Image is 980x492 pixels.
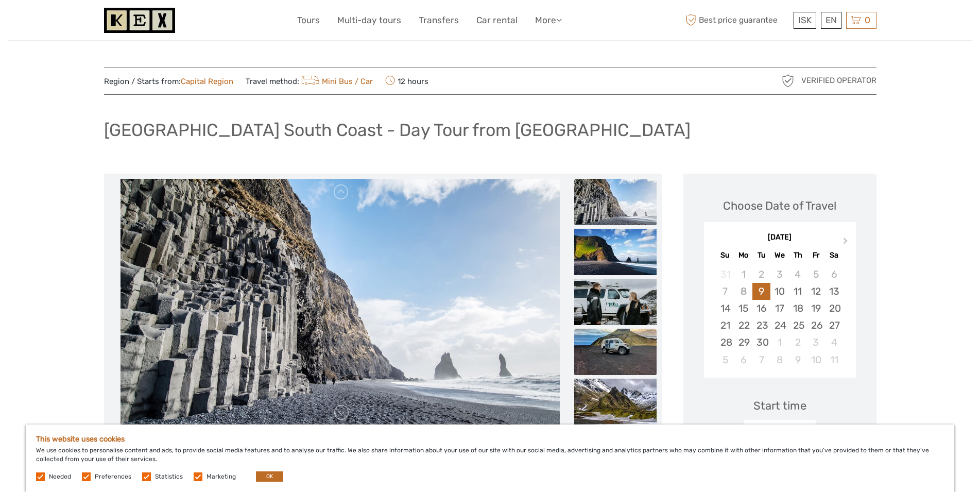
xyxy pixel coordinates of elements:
button: OK [256,471,283,482]
div: Choose Tuesday, September 9th, 2025 [752,283,770,300]
span: 0 [863,15,872,25]
div: Choose Thursday, September 25th, 2025 [789,317,807,334]
span: Verified Operator [801,75,876,86]
div: Choose Sunday, September 28th, 2025 [716,334,734,351]
div: Not available Monday, September 1st, 2025 [734,266,752,283]
div: EN [821,12,841,29]
div: Choose Monday, September 29th, 2025 [734,334,752,351]
div: Choose Monday, October 6th, 2025 [734,351,752,368]
img: d1e3ebaa5f124daeb7b82eedc0ba358b_slider_thumbnail.jpeg [574,279,657,325]
div: Not available Sunday, August 31st, 2025 [716,266,734,283]
h5: This website uses cookies [36,435,944,444]
div: Choose Thursday, September 11th, 2025 [789,283,807,300]
div: Choose Monday, September 15th, 2025 [734,300,752,317]
img: 542d6e6172f8494cab2cfce9bb746d74_slider_thumbnail.jpg [574,229,657,275]
div: Sa [825,248,843,262]
div: Choose Tuesday, September 23rd, 2025 [752,317,770,334]
div: Choose Tuesday, October 7th, 2025 [752,351,770,368]
div: Choose Friday, September 26th, 2025 [807,317,825,334]
div: Choose Saturday, September 13th, 2025 [825,283,843,300]
div: Not available Wednesday, September 3rd, 2025 [770,266,788,283]
div: Fr [807,248,825,262]
div: Choose Friday, October 3rd, 2025 [807,334,825,351]
div: 08:00 [744,420,816,444]
div: Choose Thursday, September 18th, 2025 [789,300,807,317]
button: Next Month [838,235,855,251]
div: Not available Tuesday, September 2nd, 2025 [752,266,770,283]
div: We use cookies to personalise content and ads, to provide social media features and to analyse ou... [26,425,954,492]
div: Choose Sunday, September 21st, 2025 [716,317,734,334]
img: 26dd7f08354242728785700d33a06f0a_slider_thumbnail.jpg [574,379,657,425]
label: Preferences [95,472,131,481]
button: Open LiveChat chat widget [118,16,131,28]
span: ISK [798,15,812,25]
div: Choose Wednesday, October 8th, 2025 [770,351,788,368]
span: 12 hours [385,74,428,88]
div: Not available Monday, September 8th, 2025 [734,283,752,300]
p: We're away right now. Please check back later! [14,18,116,26]
div: Choose Tuesday, September 30th, 2025 [752,334,770,351]
div: Choose Sunday, September 14th, 2025 [716,300,734,317]
img: de10c0faead14f29a85372f9e242ba66_main_slider.jpg [121,179,560,426]
a: Car rental [476,13,518,28]
h1: [GEOGRAPHIC_DATA] South Coast - Day Tour from [GEOGRAPHIC_DATA] [104,120,691,141]
div: Choose Thursday, October 9th, 2025 [789,351,807,368]
div: Choose Saturday, October 11th, 2025 [825,351,843,368]
label: Marketing [207,472,236,481]
a: Capital Region [181,77,233,86]
div: Not available Thursday, September 4th, 2025 [789,266,807,283]
div: Choose Monday, September 22nd, 2025 [734,317,752,334]
div: month 2025-09 [707,266,852,368]
label: Needed [49,472,71,481]
div: Not available Saturday, September 6th, 2025 [825,266,843,283]
a: Tours [297,13,320,28]
div: Choose Saturday, October 4th, 2025 [825,334,843,351]
label: Statistics [155,472,183,481]
div: Choose Sunday, October 5th, 2025 [716,351,734,368]
span: Travel method: [246,74,373,88]
div: Choose Wednesday, October 1st, 2025 [770,334,788,351]
div: Start time [753,398,806,414]
div: Not available Friday, September 5th, 2025 [807,266,825,283]
div: Mo [734,248,752,262]
div: [DATE] [704,232,856,243]
div: Su [716,248,734,262]
div: Choose Thursday, October 2nd, 2025 [789,334,807,351]
a: More [535,13,562,28]
div: Choose Saturday, September 20th, 2025 [825,300,843,317]
span: Best price guarantee [683,12,791,29]
div: Choose Friday, September 12th, 2025 [807,283,825,300]
a: Transfers [419,13,459,28]
div: Not available Sunday, September 7th, 2025 [716,283,734,300]
a: Mini Bus / Car [299,77,373,86]
img: 0f1c85bab6ce4daeb1da8206ccd2ec4c_slider_thumbnail.jpeg [574,329,657,375]
div: Th [789,248,807,262]
a: Multi-day tours [337,13,401,28]
div: Choose Wednesday, September 24th, 2025 [770,317,788,334]
div: Choose Saturday, September 27th, 2025 [825,317,843,334]
div: We [770,248,788,262]
div: Choose Wednesday, September 10th, 2025 [770,283,788,300]
span: Region / Starts from: [104,76,233,87]
img: verified_operator_grey_128.png [780,73,796,89]
div: Choose Wednesday, September 17th, 2025 [770,300,788,317]
div: Choose Tuesday, September 16th, 2025 [752,300,770,317]
div: Choose Date of Travel [723,198,836,214]
img: 1261-44dab5bb-39f8-40da-b0c2-4d9fce00897c_logo_small.jpg [104,8,175,33]
div: Choose Friday, September 19th, 2025 [807,300,825,317]
div: Tu [752,248,770,262]
div: Choose Friday, October 10th, 2025 [807,351,825,368]
img: de10c0faead14f29a85372f9e242ba66_slider_thumbnail.jpg [574,179,657,225]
